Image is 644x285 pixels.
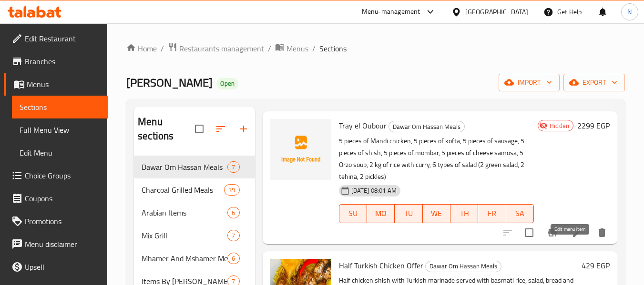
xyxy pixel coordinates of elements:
span: 7 [228,163,239,172]
a: Menus [4,73,108,96]
span: SA [510,206,530,220]
span: MO [371,206,391,220]
button: SU [339,204,367,223]
a: Sections [12,96,108,118]
span: Full Menu View [20,124,100,136]
span: Dawar Om Hassan Meals [142,161,227,173]
span: Coupons [25,193,100,204]
span: Mix Grill [142,230,227,241]
li: / [268,43,271,54]
h2: Menu sections [138,115,194,143]
span: Edit Menu [20,147,100,158]
span: export [571,77,617,88]
span: N [627,7,632,17]
span: Mhamer And Mshamer Meals [142,253,227,264]
div: Mix Grill7 [134,224,255,247]
span: Menu disclaimer [25,238,100,250]
span: Menus [27,79,100,90]
span: 6 [228,254,239,263]
div: items [227,161,239,173]
span: SU [343,206,363,220]
button: export [563,74,625,91]
span: Edit Restaurant [25,33,100,44]
span: WE [427,206,447,220]
span: 39 [225,186,239,195]
span: FR [482,206,502,220]
span: Dawar Om Hassan Meals [426,261,501,272]
nav: breadcrumb [126,42,625,55]
div: Mhamer And Mshamer Meals6 [134,247,255,270]
span: Menus [286,43,308,54]
span: TU [399,206,419,220]
h6: 2299 EGP [577,119,610,132]
span: Choice Groups [25,170,100,181]
span: Charcoal Grilled Meals [142,184,224,196]
button: import [499,74,560,91]
div: Arabian Items6 [134,201,255,224]
a: Home [126,43,157,54]
a: Branches [4,50,108,73]
button: MO [367,204,395,223]
button: Branch-specific-item [541,221,564,244]
span: Sections [20,101,100,113]
li: / [161,43,164,54]
div: Charcoal Grilled Meals39 [134,178,255,201]
a: Edit Menu [12,141,108,164]
a: Menu disclaimer [4,233,108,256]
span: TH [454,206,474,220]
span: Upsell [25,261,100,273]
span: Tray el Oubour [339,118,387,133]
div: items [224,184,239,196]
span: Sort sections [209,118,232,140]
span: Dawar Om Hassan Meals [389,121,464,132]
span: Promotions [25,216,100,227]
div: items [227,230,239,241]
div: items [227,207,239,218]
a: Upsell [4,256,108,278]
span: Open [216,79,238,88]
button: FR [478,204,506,223]
span: import [506,77,552,88]
div: [GEOGRAPHIC_DATA] [465,7,528,17]
button: Add section [232,118,255,140]
span: 6 [228,208,239,217]
button: WE [423,204,450,223]
img: Tray el Oubour [270,119,331,180]
button: delete [591,221,613,244]
span: Restaurants management [179,43,264,54]
div: Dawar Om Hassan Meals7 [134,156,255,178]
p: 5 pieces of Mandi chicken, 5 pieces of kofta, 5 pieces of sausage, 5 pieces of shish, 5 pieces of... [339,135,534,183]
span: Hidden [546,121,573,130]
a: Coupons [4,187,108,210]
span: 7 [228,231,239,240]
span: [DATE] 08:01 AM [348,186,400,195]
div: Dawar Om Hassan Meals [425,261,501,272]
a: Menus [275,42,308,55]
span: Select all sections [189,119,209,139]
a: Promotions [4,210,108,233]
div: Dawar Om Hassan Meals [388,121,465,132]
a: Full Menu View [12,118,108,141]
a: Choice Groups [4,164,108,187]
span: Half Turkish Chicken Offer [339,258,423,273]
button: TU [395,204,422,223]
div: Menu-management [362,6,420,18]
button: SA [506,204,534,223]
div: Open [216,78,238,89]
span: [PERSON_NAME] [126,72,213,93]
a: Restaurants management [168,42,264,55]
span: Arabian Items [142,207,227,218]
button: TH [450,204,478,223]
span: Sections [319,43,347,54]
h6: 429 EGP [582,259,610,272]
span: Branches [25,56,100,67]
div: items [227,253,239,264]
a: Edit Restaurant [4,27,108,50]
li: / [312,43,316,54]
